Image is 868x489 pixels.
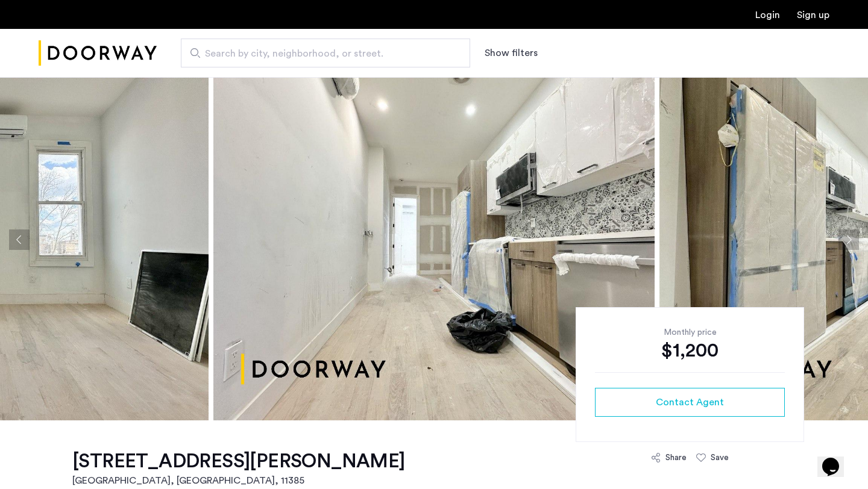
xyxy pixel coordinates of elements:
img: logo [39,31,157,76]
button: Previous apartment [9,229,30,250]
a: Login [755,10,780,20]
div: $1,200 [595,338,785,363]
iframe: chat widget [817,441,856,477]
h2: [GEOGRAPHIC_DATA], [GEOGRAPHIC_DATA] , 11385 [72,473,405,488]
input: Apartment Search [181,39,470,67]
h1: [STREET_ADDRESS][PERSON_NAME] [72,449,405,473]
button: button [595,388,785,417]
span: Search by city, neighborhood, or street. [205,46,436,61]
a: Cazamio Logo [39,31,157,76]
img: apartment [213,59,655,420]
div: Save [711,452,729,464]
button: Next apartment [838,229,859,250]
button: Show or hide filters [485,46,538,60]
a: [STREET_ADDRESS][PERSON_NAME][GEOGRAPHIC_DATA], [GEOGRAPHIC_DATA], 11385 [72,449,405,488]
a: Registration [797,10,829,20]
span: Contact Agent [656,395,724,410]
div: Share [665,452,687,464]
div: Monthly price [595,326,785,338]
